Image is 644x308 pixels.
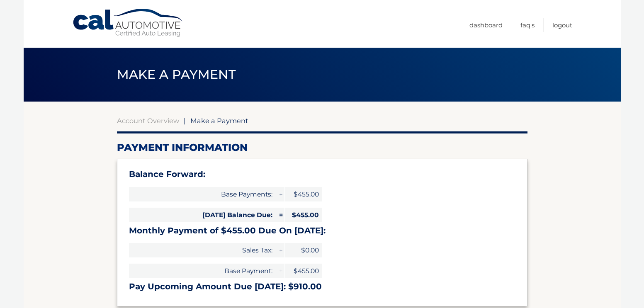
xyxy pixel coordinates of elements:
span: Make a Payment [117,67,236,82]
h3: Pay Upcoming Amount Due [DATE]: $910.00 [129,281,515,292]
span: Base Payment: [129,264,276,278]
span: Make a Payment [190,116,248,125]
span: | [184,116,186,125]
a: Cal Automotive [72,8,184,38]
span: Sales Tax: [129,243,276,257]
h3: Monthly Payment of $455.00 Due On [DATE]: [129,226,515,236]
span: [DATE] Balance Due: [129,208,276,222]
span: + [276,243,284,257]
h2: Payment Information [117,141,527,154]
span: Base Payments: [129,187,276,201]
span: = [276,208,284,222]
a: Logout [552,18,572,32]
a: FAQ's [520,18,535,32]
h3: Balance Forward: [129,169,515,179]
a: Dashboard [469,18,503,32]
a: Account Overview [117,116,179,125]
span: $0.00 [285,243,322,257]
span: + [276,187,284,201]
span: + [276,264,284,278]
span: $455.00 [285,208,322,222]
span: $455.00 [285,264,322,278]
span: $455.00 [285,187,322,201]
